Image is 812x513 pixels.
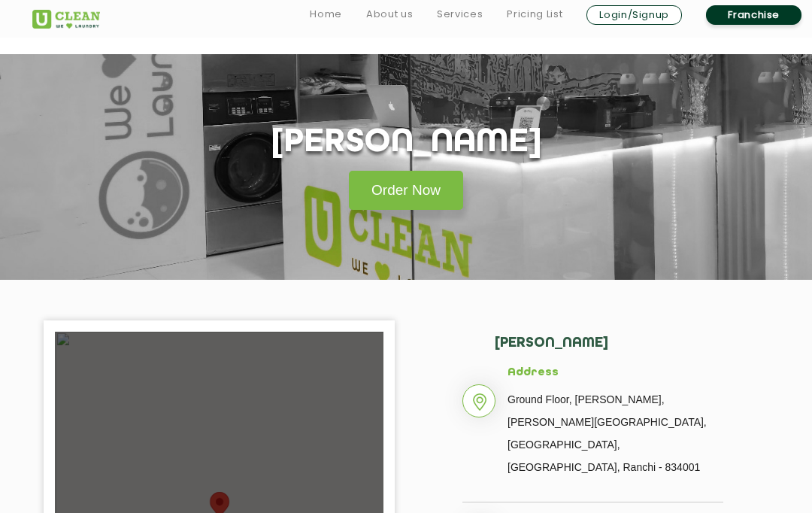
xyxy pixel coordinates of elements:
[586,5,682,25] a: Login/Signup
[349,171,463,210] a: Order Now
[507,366,723,380] h5: Address
[706,5,801,25] a: Franchise
[507,388,723,478] p: Ground Floor, [PERSON_NAME], [PERSON_NAME][GEOGRAPHIC_DATA], [GEOGRAPHIC_DATA], [GEOGRAPHIC_DATA]...
[366,5,413,23] a: About us
[494,335,723,366] h2: [PERSON_NAME]
[437,5,483,23] a: Services
[507,5,562,23] a: Pricing List
[32,10,100,29] img: UClean Laundry and Dry Cleaning
[270,124,543,162] h1: [PERSON_NAME]
[310,5,342,23] a: Home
